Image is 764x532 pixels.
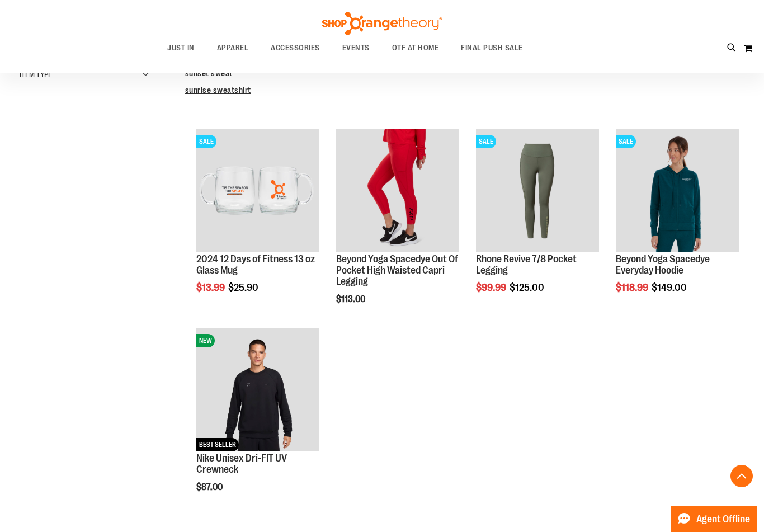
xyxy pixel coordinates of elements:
button: Agent Offline [671,506,757,532]
a: sunset sweat [185,69,233,78]
span: $125.00 [510,282,546,293]
span: Agent Offline [696,514,750,525]
a: sunrise sweatshirt [185,86,251,95]
span: $87.00 [196,482,224,492]
span: $99.99 [476,282,508,293]
span: FINAL PUSH SALE [461,35,523,60]
div: product [191,323,325,521]
span: OTF AT HOME [392,35,439,60]
a: Rhone Revive 7/8 Pocket LeggingSALE [476,129,599,254]
span: $118.99 [616,282,650,293]
span: JUST IN [167,35,195,60]
img: Main image of 2024 12 Days of Fitness 13 oz Glass Mug [196,129,319,252]
a: Product image for Beyond Yoga Spacedye Out Of Pocket High Waisted Capri Legging [336,129,459,254]
button: Back To Top [730,465,753,487]
span: $25.90 [228,282,260,293]
a: 2024 12 Days of Fitness 13 oz Glass Mug [196,253,315,276]
img: Rhone Revive 7/8 Pocket Legging [476,129,599,252]
a: Product image for Beyond Yoga Spacedye Everyday HoodieSALE [616,129,739,254]
div: product [191,124,325,322]
span: BEST SELLER [196,438,239,451]
img: Nike Unisex Dri-FIT UV Crewneck [196,328,319,451]
a: Beyond Yoga Spacedye Everyday Hoodie [616,253,710,276]
img: Shop Orangetheory [320,12,444,35]
span: APPAREL [217,35,249,60]
span: SALE [616,135,636,148]
img: Product image for Beyond Yoga Spacedye Out Of Pocket High Waisted Capri Legging [336,129,459,252]
div: product [470,124,605,322]
img: Product image for Beyond Yoga Spacedye Everyday Hoodie [616,129,739,252]
span: SALE [476,135,496,148]
span: $149.00 [652,282,688,293]
div: product [610,124,744,322]
a: Rhone Revive 7/8 Pocket Legging [476,253,577,276]
span: SALE [196,135,216,148]
span: Item Type [20,70,52,79]
a: Main image of 2024 12 Days of Fitness 13 oz Glass MugSALE [196,129,319,254]
span: ACCESSORIES [271,35,320,60]
a: Nike Unisex Dri-FIT UV Crewneck [196,453,287,475]
a: Beyond Yoga Spacedye Out Of Pocket High Waisted Capri Legging [336,253,458,287]
span: NEW [196,334,215,347]
a: Nike Unisex Dri-FIT UV CrewneckNEWBEST SELLER [196,328,319,453]
span: $13.99 [196,282,227,293]
div: product [331,124,465,332]
span: $113.00 [336,294,367,304]
span: EVENTS [342,35,370,60]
